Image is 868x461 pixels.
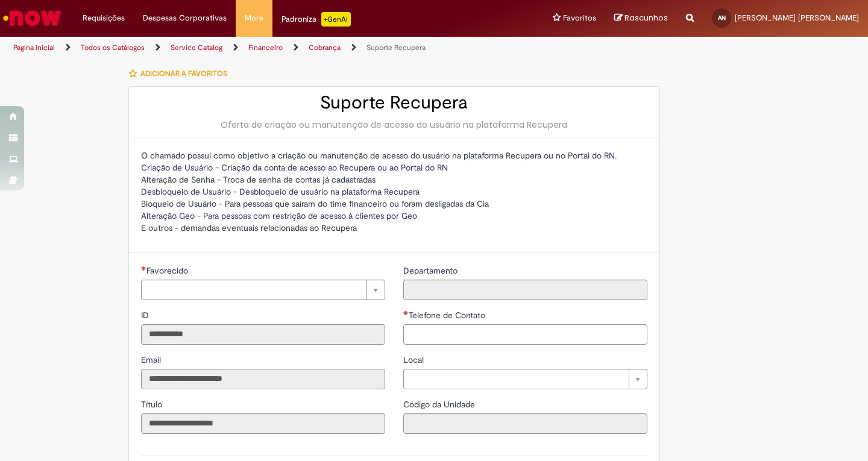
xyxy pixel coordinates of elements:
[141,399,165,410] span: Somente leitura - Título
[1,6,63,30] img: ServiceNow
[141,413,385,434] input: Título
[403,310,409,315] span: Necessários
[403,398,477,410] label: Somente leitura - Código da Unidade
[141,280,385,300] a: Limpar campo Favorecido
[624,12,668,24] span: Rascunhos
[563,12,596,24] span: Favoritos
[146,265,190,276] span: Necessários - Favorecido
[321,12,351,27] p: +GenAi
[9,37,570,59] ul: Trilhas de página
[735,13,859,23] span: [PERSON_NAME] [PERSON_NAME]
[141,309,151,321] label: Somente leitura - ID
[13,43,55,52] a: Página inicial
[245,12,263,24] span: More
[141,398,165,410] label: Somente leitura - Título
[366,43,426,52] a: Suporte Recupera
[141,93,647,113] h2: Suporte Recupera
[403,265,460,276] span: Somente leitura - Departamento
[83,12,125,24] span: Requisições
[248,43,283,52] a: Financeiro
[143,12,227,24] span: Despesas Corporativas
[141,310,151,321] span: Somente leitura - ID
[141,149,647,234] p: O chamado possui como objetivo a criação ou manutenção de acesso do usuário na plataforma Recuper...
[614,13,668,24] a: Rascunhos
[718,14,726,22] span: AN
[403,399,477,410] span: Somente leitura - Código da Unidade
[141,266,146,271] span: Necessários
[409,310,488,321] span: Telefone de Contato
[141,369,385,389] input: Email
[128,61,234,86] button: Adicionar a Favoritos
[403,413,647,434] input: Código da Unidade
[309,43,341,52] a: Cobrança
[141,354,163,365] span: Somente leitura - Email
[403,324,647,345] input: Telefone de Contato
[141,354,163,366] label: Somente leitura - Email
[403,354,426,365] span: Local
[140,69,227,78] span: Adicionar a Favoritos
[81,43,145,52] a: Todos os Catálogos
[171,43,222,52] a: Service Catalog
[403,265,460,277] label: Somente leitura - Departamento
[141,324,385,345] input: ID
[281,12,351,27] div: Padroniza
[141,119,647,131] div: Oferta de criação ou manutenção de acesso do usuário na plataforma Recupera
[403,280,647,300] input: Departamento
[403,369,647,389] a: Limpar campo Local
